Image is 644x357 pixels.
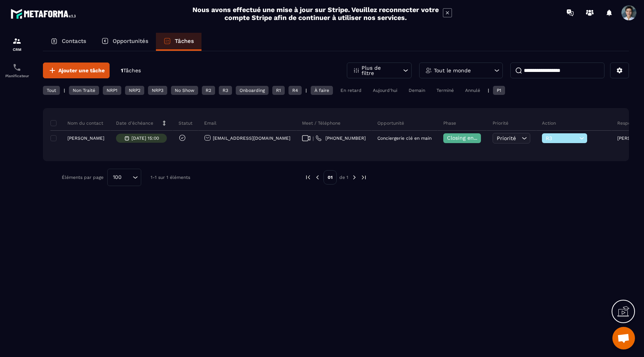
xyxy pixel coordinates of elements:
p: Éléments par page [62,175,104,180]
div: NRP2 [125,86,144,95]
div: Onboarding [236,86,269,95]
p: Tout le monde [434,68,471,73]
img: logo [11,7,78,21]
p: Planificateur [2,74,32,78]
p: Opportunités [113,38,148,44]
div: À faire [311,86,333,95]
p: 1-1 sur 1 éléments [151,175,190,180]
p: 01 [324,170,337,185]
img: formation [12,37,21,46]
p: | [64,88,65,93]
input: Search for option [124,173,131,182]
p: Action [542,120,556,126]
p: Date d’échéance [116,120,153,126]
span: Tâches [123,67,141,73]
div: R2 [202,86,215,95]
p: Email [204,120,217,126]
p: Priorité [493,120,508,126]
div: Annulé [461,86,484,95]
img: prev [314,174,321,181]
div: Ouvrir le chat [612,327,635,349]
a: schedulerschedulerPlanificateur [2,57,32,84]
img: next [351,174,358,181]
p: Tâches [175,38,194,44]
h2: Nous avons effectué une mise à jour sur Stripe. Veuillez reconnecter votre compte Stripe afin de ... [192,6,439,21]
p: Statut [179,120,192,126]
button: Ajouter une tâche [43,63,110,78]
span: 100 [110,173,124,182]
p: [DATE] 15:00 [131,136,159,141]
div: R1 [272,86,285,95]
a: Tâches [156,33,201,51]
span: Ajouter une tâche [58,67,105,74]
img: prev [305,174,311,181]
p: Contacts [62,38,86,44]
p: Nom du contact [52,120,103,126]
div: Search for option [107,169,141,186]
img: scheduler [12,63,21,72]
div: R4 [288,86,302,95]
p: Opportunité [377,120,404,126]
div: Non Traité [69,86,99,95]
span: | [313,136,314,141]
p: Plus de filtre [362,65,395,76]
span: R3 [546,135,577,141]
div: Aujourd'hui [369,86,401,95]
div: No Show [171,86,198,95]
a: [PHONE_NUMBER] [316,135,366,141]
a: Contacts [43,33,94,51]
a: Opportunités [94,33,156,51]
div: R3 [219,86,232,95]
div: Terminé [433,86,458,95]
div: En retard [337,86,365,95]
p: CRM [2,47,32,52]
p: de 1 [339,174,348,180]
p: Meet / Téléphone [302,120,340,126]
span: Closing en cours [447,135,490,141]
div: NRP3 [148,86,167,95]
p: Phase [443,120,456,126]
div: Tout [43,86,60,95]
div: P1 [493,86,505,95]
p: | [488,88,489,93]
div: Demain [405,86,429,95]
p: [PERSON_NAME] [67,136,104,141]
p: | [305,88,307,93]
span: Priorité [497,135,516,141]
p: 1 [121,67,141,74]
a: formationformationCRM [2,31,32,57]
img: next [360,174,367,181]
p: Conciergerie clé en main [377,136,432,141]
div: NRP1 [103,86,121,95]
